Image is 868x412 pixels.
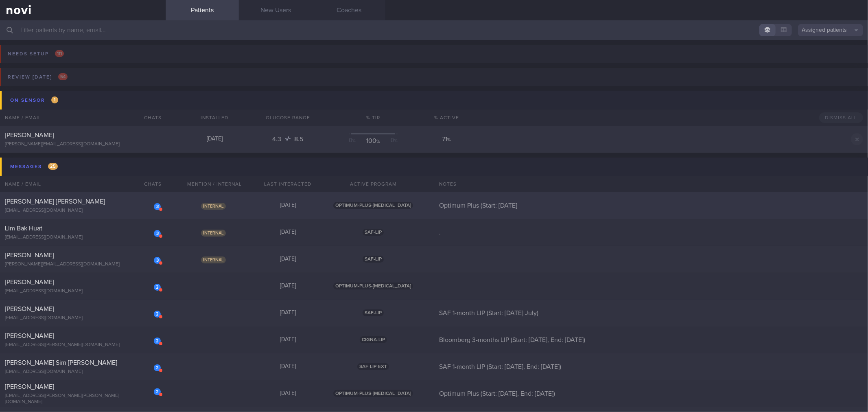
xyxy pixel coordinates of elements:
[5,198,105,205] span: [PERSON_NAME] [PERSON_NAME]
[363,256,384,263] span: SAF-LIP
[376,139,380,144] sub: %
[324,176,422,192] div: Active Program
[178,110,251,126] div: Installed
[251,110,324,126] div: Glucose Range
[154,203,161,210] div: 3
[272,136,283,142] span: 4.3
[434,390,868,398] div: Optimum Plus (Start: [DATE], End: [DATE])
[154,337,161,344] div: 2
[5,252,54,259] span: [PERSON_NAME]
[434,309,868,317] div: SAF 1-month LIP (Start: [DATE] July)
[798,24,863,36] button: Assigned patients
[5,384,54,390] span: [PERSON_NAME]
[133,176,166,192] div: Chats
[8,95,60,106] div: On sensor
[201,203,226,210] span: Internal
[352,139,356,143] sub: %
[55,50,64,57] span: 111
[447,138,451,142] sub: %
[366,137,381,145] div: 100
[363,229,384,236] span: SAF-LIP
[422,110,471,126] div: % Active
[51,96,58,103] span: 1
[5,208,161,214] div: [EMAIL_ADDRESS][DOMAIN_NAME]
[5,141,161,147] div: [PERSON_NAME][EMAIL_ADDRESS][DOMAIN_NAME]
[5,306,54,312] span: [PERSON_NAME]
[154,388,161,395] div: 2
[201,256,226,263] span: Internal
[178,136,251,143] div: [DATE]
[251,309,324,317] div: [DATE]
[5,225,42,232] span: Lim Bak Huat
[434,336,868,344] div: Bloomberg 3-months LIP (Start: [DATE], End: [DATE])
[5,132,54,138] span: [PERSON_NAME]
[8,161,60,172] div: Messages
[5,342,161,348] div: [EMAIL_ADDRESS][PERSON_NAME][DOMAIN_NAME]
[154,230,161,237] div: 3
[154,284,161,291] div: 2
[6,48,66,59] div: Needs setup
[6,72,70,83] div: Review [DATE]
[251,336,324,344] div: [DATE]
[251,283,324,290] div: [DATE]
[434,228,868,237] div: .
[5,279,54,285] span: [PERSON_NAME]
[360,336,387,343] span: CIGNA-LIP
[434,363,868,371] div: SAF 1-month LIP (Start: [DATE], End: [DATE])
[819,112,863,123] button: Dismiss All
[357,363,389,370] span: SAF-LIP-EXT
[333,202,413,209] span: OPTIMUM-PLUS-[MEDICAL_DATA]
[333,283,413,289] span: OPTIMUM-PLUS-[MEDICAL_DATA]
[154,364,161,371] div: 2
[422,135,471,143] div: 71
[333,390,413,397] span: OPTIMUM-PLUS-[MEDICAL_DATA]
[434,202,868,210] div: Optimum Plus (Start: [DATE]
[251,390,324,397] div: [DATE]
[58,73,68,80] span: 54
[5,333,54,339] span: [PERSON_NAME]
[434,176,868,192] div: Notes
[201,230,226,237] span: Internal
[5,288,161,294] div: [EMAIL_ADDRESS][DOMAIN_NAME]
[154,257,161,264] div: 3
[394,139,398,143] sub: %
[251,202,324,209] div: [DATE]
[5,359,117,366] span: [PERSON_NAME] Sim [PERSON_NAME]
[251,176,324,192] div: Last Interacted
[349,137,364,145] div: 0
[383,137,398,145] div: 0
[324,110,422,126] div: % TIR
[251,363,324,370] div: [DATE]
[5,261,161,267] div: [PERSON_NAME][EMAIL_ADDRESS][DOMAIN_NAME]
[154,311,161,318] div: 2
[251,229,324,236] div: [DATE]
[133,110,166,126] div: Chats
[5,234,161,241] div: [EMAIL_ADDRESS][DOMAIN_NAME]
[178,176,251,192] div: Mention / Internal
[294,136,303,142] span: 8.5
[5,369,161,375] div: [EMAIL_ADDRESS][DOMAIN_NAME]
[363,309,384,316] span: SAF-LIP
[48,163,58,170] span: 25
[5,393,161,405] div: [EMAIL_ADDRESS][PERSON_NAME][PERSON_NAME][DOMAIN_NAME]
[251,256,324,263] div: [DATE]
[5,315,161,321] div: [EMAIL_ADDRESS][DOMAIN_NAME]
